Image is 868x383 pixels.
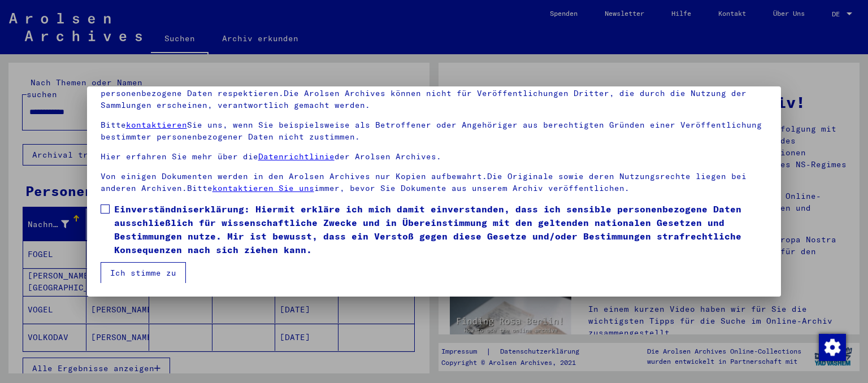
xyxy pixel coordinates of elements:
[258,151,335,162] a: Datenrichtlinie
[126,120,187,130] a: kontaktieren
[101,119,768,143] p: Bitte Sie uns, wenn Sie beispielsweise als Betroffener oder Angehöriger aus berechtigten Gründen ...
[212,183,314,193] a: kontaktieren Sie uns
[114,202,768,256] span: Einverständniserklärung: Hiermit erkläre ich mich damit einverstanden, dass ich sensible personen...
[819,334,846,361] img: Zustimmung ändern
[101,262,186,284] button: Ich stimme zu
[101,171,768,194] p: Von einigen Dokumenten werden in den Arolsen Archives nur Kopien aufbewahrt.Die Originale sowie d...
[101,151,768,163] p: Hier erfahren Sie mehr über die der Arolsen Archives.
